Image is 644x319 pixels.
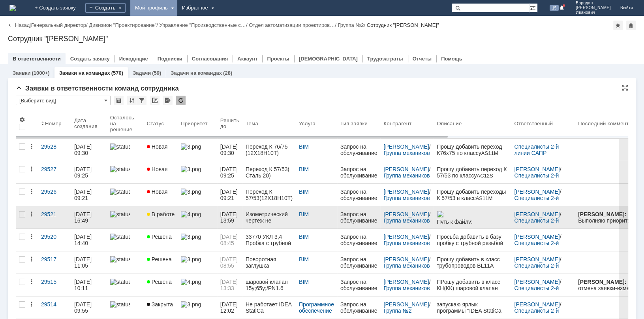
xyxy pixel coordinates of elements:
[514,121,553,126] div: Ответственный
[217,296,242,319] a: [DATE] 12:02
[107,139,144,161] a: statusbar-100 (1).png
[514,143,572,162] a: Специалисты 2-й линии САПР [GEOGRAPHIC_DATA]
[31,22,89,28] div: /
[246,301,293,314] div: Не работает IDEA StatiCa
[383,189,430,201] div: /
[38,206,71,228] a: 29521
[38,274,71,296] a: 29515
[340,143,377,156] div: Запрос на обслуживание
[220,143,239,156] span: [DATE] 09:30
[107,108,144,139] th: Осталось на решение
[514,256,560,262] a: [PERSON_NAME]
[181,166,201,172] img: 3.png
[107,184,144,206] a: statusbar-100 (1).png
[220,211,239,224] span: [DATE] 13:59
[514,166,572,179] div: /
[21,183,35,189] span: GUID
[111,70,123,76] div: (570)
[217,161,242,183] a: [DATE] 09:25
[107,206,144,228] a: statusbar-100 (1).png
[41,143,68,150] div: 29528
[337,184,381,206] a: Запрос на обслуживание
[299,234,309,240] a: BIM
[367,22,439,28] div: Сотрудник "[PERSON_NAME]"
[85,3,126,13] div: Создать
[71,108,107,139] th: Дата создания
[242,108,296,139] th: Тема
[144,139,178,161] a: Новая
[71,229,107,251] a: [DATE] 14:40
[38,229,71,251] a: 29520
[337,108,381,139] th: Тип заявки
[147,121,164,126] div: Статус
[41,211,68,217] div: 29521
[246,121,258,126] div: Тема
[13,70,30,76] a: Заявки
[383,143,430,156] div: /
[220,189,239,201] span: [DATE] 09:21
[137,96,146,105] div: Фильтрация...
[383,256,429,262] a: [PERSON_NAME]
[340,279,377,291] div: Запрос на обслуживание
[299,189,309,195] a: BIM
[110,301,130,308] img: statusbar-100 (1).png
[19,18,71,75] span: Исправлена ошибка генерации изометрических чертежей для линий с блоком пред. [PERSON_NAME] с [PER...
[514,301,560,308] a: [PERSON_NAME]
[613,21,623,30] div: Добавить в избранное
[71,251,107,274] a: [DATE] 11:05
[242,251,296,274] a: Поворотная заглушка
[383,150,431,162] a: Группа механиков №4
[127,96,137,105] div: Сортировка...
[70,56,110,62] a: Создать заявку
[578,121,641,126] div: Последний комментарий
[147,143,168,150] span: Новая
[28,189,35,195] div: Действия
[181,301,201,308] img: 3.png
[337,274,381,296] a: Запрос на обслуживание
[383,256,430,269] div: /
[107,161,144,183] a: statusbar-100 (1).png
[242,139,296,161] a: Переход К 76/75 (12Х18Н10Т)
[237,56,257,62] a: Аккаунт
[340,211,377,224] div: Запрос на обслуживание
[110,279,130,285] img: statusbar-100 (1).png
[220,166,239,179] span: [DATE] 09:25
[71,274,107,296] a: [DATE] 10:11
[514,262,572,281] a: Специалисты 2-й линии САПР [GEOGRAPHIC_DATA]
[242,184,296,206] a: Переход К 57/53(12Х18Н10Т)
[220,117,239,129] div: Решить до
[41,301,68,308] div: 29514
[299,166,309,172] a: BIM
[71,161,107,183] a: [DATE] 09:25
[340,301,377,314] div: Запрос на обслуживание
[74,279,93,291] div: [DATE] 10:11
[110,256,130,262] img: statusbar-100 (1).png
[299,121,315,126] div: Услуга
[181,256,201,262] img: 3.png
[28,234,35,240] div: Действия
[514,189,560,195] a: [PERSON_NAME]
[249,22,338,28] div: /
[28,256,35,262] div: Действия
[299,256,309,262] a: BIM
[383,308,411,314] a: Группа №2
[383,121,411,126] div: Контрагент
[337,139,381,161] a: Запрос на обслуживание
[181,121,208,126] div: Приоритет
[19,132,66,189] span: В моделях оборудования обнаружены штуцера с повторяющимся глобальным уникальным идентификатором (
[147,234,172,240] span: Решена
[171,70,222,76] a: Задачи на командах
[19,117,25,123] span: Настройки
[246,234,293,246] div: 33770 УКЛ 3,4 Пробка с трубной резьбой П-G1/2 УЗ ТУ36.1144-83
[337,251,381,274] a: Запрос на обслуживание
[32,70,49,76] div: (1000+)
[383,279,429,285] a: [PERSON_NAME]
[114,96,124,105] div: Сохранить вид
[441,56,462,62] a: Помощь
[7,38,9,45] span: ²
[217,206,242,228] a: [DATE] 13:59
[576,1,611,6] span: Бородин
[246,189,293,201] div: Переход К 57/53(12Х18Н10Т)
[242,274,296,296] a: шаровой клапан 15y;65y;/PN1.6 DN25
[19,69,71,132] span: «\\runofsv0001\sapr$\OP\Workspaces\GM\WorkSets\UKL_3770\Standards\OpenPlant\Schemas\OpenPlant_3D_...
